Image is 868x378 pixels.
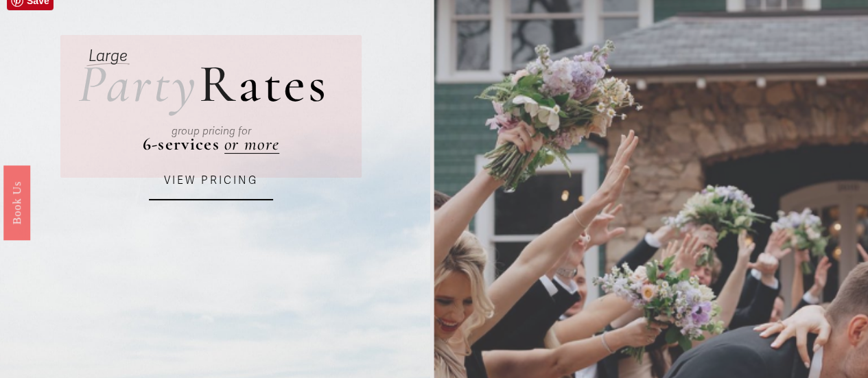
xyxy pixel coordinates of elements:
[78,58,329,111] h2: ates
[3,165,30,239] a: Book Us
[149,163,273,200] a: VIEW PRICING
[199,51,238,116] span: R
[89,46,128,66] em: Large
[171,125,250,137] em: group pricing for
[78,51,198,116] em: Party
